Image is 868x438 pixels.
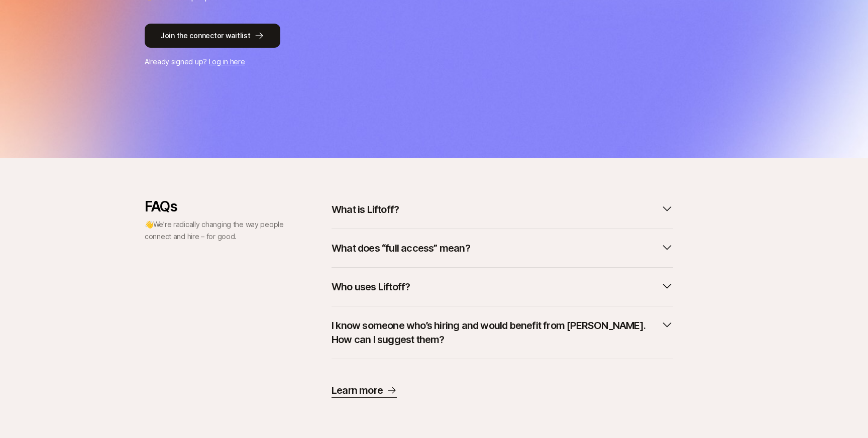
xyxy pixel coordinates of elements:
p: Who uses Liftoff? [332,280,410,294]
button: Who uses Liftoff? [332,276,673,298]
button: Join the connector waitlist [145,24,280,48]
button: What is Liftoff? [332,198,673,221]
p: Learn more [332,383,383,397]
span: We’re radically changing the way people connect and hire – for good. [145,220,284,241]
button: What does “full access” mean? [332,237,673,259]
p: 👋 [145,218,285,243]
a: Learn more [332,383,397,398]
p: What does “full access” mean? [332,241,470,255]
a: Log in here [209,57,245,66]
p: What is Liftoff? [332,202,399,216]
p: I know someone who’s hiring and would benefit from [PERSON_NAME]. How can I suggest them? [332,318,657,347]
a: Join the connector waitlist [145,24,723,48]
p: FAQs [145,198,285,214]
button: I know someone who’s hiring and would benefit from [PERSON_NAME]. How can I suggest them? [332,314,673,351]
p: Already signed up? [145,56,723,68]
